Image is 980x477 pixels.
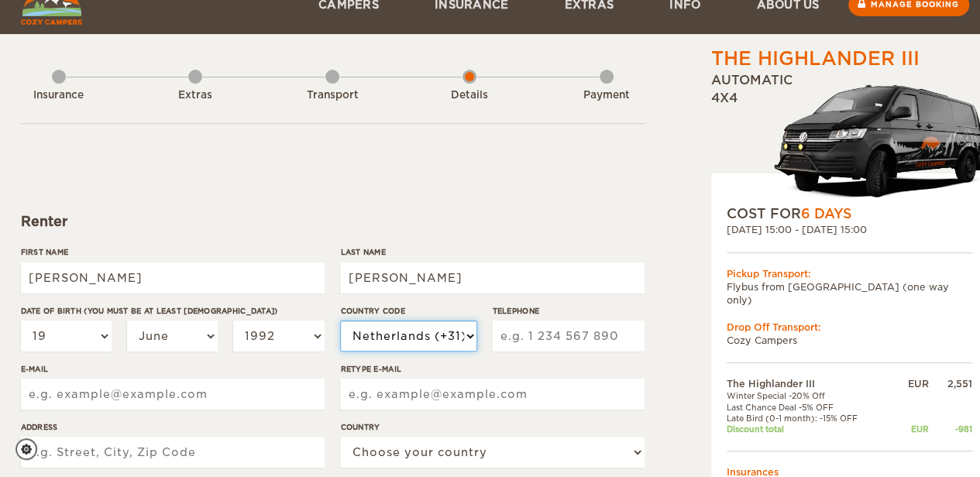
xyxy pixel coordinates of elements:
label: Telephone [492,305,644,317]
span: 6 Days [801,206,851,221]
div: Extras [153,88,238,103]
td: Late Bird (0-1 month): -15% OFF [727,413,892,424]
label: Country [340,421,644,433]
div: COST FOR [727,204,972,223]
label: Date of birth (You must be at least [DEMOGRAPHIC_DATA]) [21,305,325,317]
label: Country Code [340,305,476,317]
div: 2,551 [929,377,972,390]
input: e.g. William [21,263,325,293]
div: Insurance [16,88,101,103]
label: Last Name [340,246,644,258]
div: [DATE] 15:00 - [DATE] 15:00 [727,223,972,236]
td: The Highlander III [727,377,892,390]
a: Cookie settings [15,438,47,460]
label: E-mail [21,363,325,375]
input: e.g. example@example.com [21,379,325,410]
div: Transport [290,88,375,103]
div: EUR [891,424,928,434]
td: Winter Special -20% Off [727,390,892,401]
label: First Name [21,246,325,258]
td: Cozy Campers [727,334,972,347]
div: EUR [891,377,928,390]
label: Retype E-mail [340,363,644,375]
div: -981 [929,424,972,434]
input: e.g. example@example.com [340,379,644,410]
input: e.g. Smith [340,263,644,293]
div: Renter [21,212,645,231]
div: Drop Off Transport: [727,321,972,334]
td: Flybus from [GEOGRAPHIC_DATA] (one way only) [727,280,972,307]
input: e.g. Street, City, Zip Code [21,437,325,468]
td: Last Chance Deal -5% OFF [727,402,892,413]
label: Address [21,421,325,433]
div: Payment [564,88,649,103]
td: Discount total [727,424,892,434]
input: e.g. 1 234 567 890 [492,321,644,352]
div: Pickup Transport: [727,267,972,280]
div: The Highlander III [711,46,920,72]
div: Details [427,88,512,103]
